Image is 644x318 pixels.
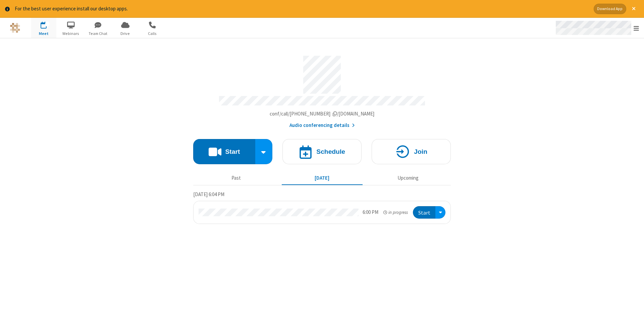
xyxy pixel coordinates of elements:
span: Meet [31,31,56,37]
span: [DATE] 6:04 PM [193,191,224,197]
button: Start [413,206,435,219]
section: Account details [193,51,451,129]
button: Download App [594,4,626,14]
h4: Join [414,148,427,155]
span: Calls [140,31,165,37]
div: Open menu [549,18,644,38]
button: Past [196,172,277,185]
span: Drive [113,31,138,37]
button: Copy my meeting room linkCopy my meeting room link [270,110,375,118]
button: Schedule [282,139,362,164]
div: For the best user experience install our desktop apps. [15,5,589,13]
section: Today's Meetings [193,190,451,224]
button: Upcoming [368,172,448,185]
button: Logo [2,18,28,38]
em: in progress [383,209,408,216]
button: Join [372,139,451,164]
span: Team Chat [86,31,111,37]
span: Copy my meeting room link [270,110,375,117]
div: Open menu [435,206,445,219]
button: Audio conferencing details [289,122,355,129]
h4: Start [225,148,240,155]
div: 6:00 PM [363,209,378,216]
div: 1 [45,21,50,27]
h4: Schedule [316,148,345,155]
div: Start conference options [255,139,273,164]
span: Webinars [58,31,84,37]
button: Start [193,139,255,164]
img: QA Selenium DO NOT DELETE OR CHANGE [10,23,20,33]
button: [DATE] [282,172,363,185]
button: Close alert [629,4,639,14]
